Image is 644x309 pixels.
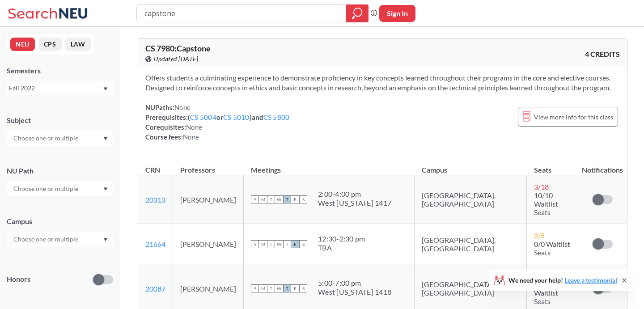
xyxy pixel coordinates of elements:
[534,280,558,305] span: 20/20 Waitlist Seats
[7,216,113,226] div: Campus
[267,284,275,292] span: T
[186,123,202,131] span: None
[283,284,291,292] span: T
[415,224,527,264] td: [GEOGRAPHIC_DATA], [GEOGRAPHIC_DATA]
[7,131,113,146] div: Dropdown arrow
[267,195,275,203] span: T
[578,156,627,175] th: Notifications
[173,224,244,264] td: [PERSON_NAME]
[318,243,365,252] div: TBA
[9,234,84,245] input: Choose one or multiple
[65,38,91,51] button: LAW
[103,87,108,91] svg: Dropdown arrow
[173,175,244,224] td: [PERSON_NAME]
[7,166,113,176] div: NU Path
[10,38,35,51] button: NEU
[9,83,102,93] div: Fall 2022
[9,183,84,194] input: Choose one or multiple
[145,102,289,142] div: NUPaths: Prerequisites: ( or ) and Corequisites: Course fees:
[7,115,113,125] div: Subject
[299,195,307,203] span: S
[534,191,558,216] span: 10/10 Waitlist Seats
[154,54,198,64] span: Updated [DATE]
[144,6,340,21] input: Class, professor, course number, "phrase"
[291,240,299,248] span: F
[259,284,267,292] span: M
[103,187,108,191] svg: Dropdown arrow
[244,156,415,175] th: Meetings
[173,156,244,175] th: Professors
[527,156,578,175] th: Seats
[564,276,617,284] a: Leave a testimonial
[291,195,299,203] span: F
[38,38,62,51] button: CPS
[585,49,620,59] span: 4 CREDITS
[299,240,307,248] span: S
[508,277,617,284] span: We need your help!
[7,66,113,76] div: Semesters
[318,279,391,288] div: 5:00 - 7:00 pm
[183,133,199,141] span: None
[318,234,365,243] div: 12:30 - 2:30 pm
[145,165,160,175] div: CRN
[145,73,610,92] span: Offers students a culminating experience to demonstrate proficiency in key concepts learned throu...
[318,288,391,296] div: West [US_STATE] 1418
[259,240,267,248] span: M
[145,240,165,248] a: 21664
[7,181,113,196] div: Dropdown arrow
[275,284,283,292] span: W
[275,195,283,203] span: W
[251,240,259,248] span: S
[415,156,527,175] th: Campus
[299,284,307,292] span: S
[103,137,108,140] svg: Dropdown arrow
[352,7,363,20] svg: magnifying glass
[283,240,291,248] span: T
[251,284,259,292] span: S
[534,182,549,191] span: 3 / 18
[190,113,216,121] a: CS 5004
[251,195,259,203] span: S
[534,111,613,123] span: View more info for this class
[267,240,275,248] span: T
[379,5,415,22] button: Sign In
[318,199,391,207] div: West [US_STATE] 1417
[7,274,30,284] p: Honors
[145,43,211,53] span: CS 7980 : Capstone
[7,81,113,95] div: Fall 2022Dropdown arrow
[145,284,165,293] a: 20087
[415,175,527,224] td: [GEOGRAPHIC_DATA], [GEOGRAPHIC_DATA]
[223,113,250,121] a: CS 5010
[283,195,291,203] span: T
[9,133,84,144] input: Choose one or multiple
[291,284,299,292] span: F
[7,232,113,247] div: Dropdown arrow
[534,240,570,257] span: 0/0 Waitlist Seats
[275,240,283,248] span: W
[174,103,191,111] span: None
[263,113,290,121] a: CS 5800
[259,195,267,203] span: M
[534,231,545,240] span: 2 / 5
[346,4,369,22] div: magnifying glass
[145,195,165,204] a: 20313
[103,238,108,241] svg: Dropdown arrow
[318,190,391,199] div: 2:00 - 4:00 pm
